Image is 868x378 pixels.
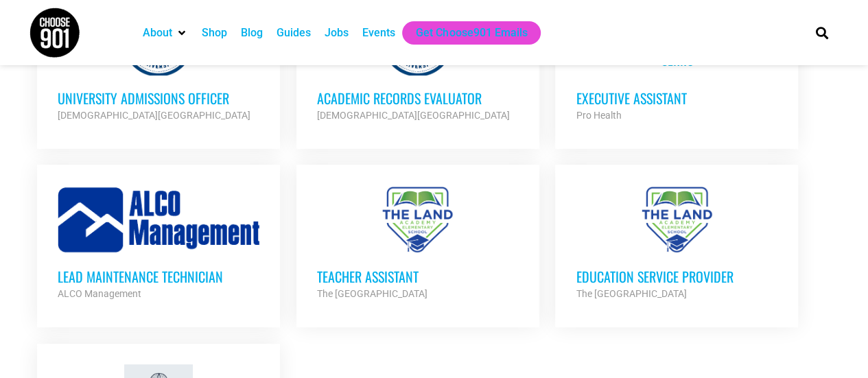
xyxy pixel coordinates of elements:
strong: [DEMOGRAPHIC_DATA][GEOGRAPHIC_DATA] [58,110,250,121]
nav: Main nav [136,21,792,45]
h3: Executive Assistant [576,89,777,107]
a: Shop [202,25,227,41]
a: Blog [241,25,263,41]
h3: Teacher Assistant [317,268,519,285]
div: About [136,21,195,45]
a: Events [362,25,395,41]
h3: University Admissions Officer [58,89,259,107]
h3: Lead Maintenance Technician [58,268,259,285]
h3: Education Service Provider [576,268,777,285]
a: About [143,25,172,41]
a: Jobs [325,25,349,41]
strong: Pro Health [576,110,621,121]
div: Search [810,21,833,44]
strong: [DEMOGRAPHIC_DATA][GEOGRAPHIC_DATA] [317,110,510,121]
strong: The [GEOGRAPHIC_DATA] [576,288,686,299]
a: Get Choose901 Emails [416,25,527,41]
a: Education Service Provider The [GEOGRAPHIC_DATA] [555,165,798,322]
a: Teacher Assistant The [GEOGRAPHIC_DATA] [296,165,539,322]
h3: Academic Records Evaluator [317,89,519,107]
strong: The [GEOGRAPHIC_DATA] [317,288,427,299]
a: Guides [277,25,311,41]
strong: ALCO Management [58,288,141,299]
a: Lead Maintenance Technician ALCO Management [37,165,280,322]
